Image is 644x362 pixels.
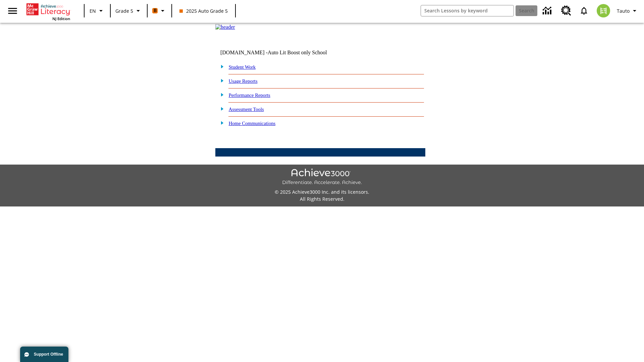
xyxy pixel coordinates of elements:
img: header [215,24,235,30]
input: search field [421,5,514,16]
button: Grade: Grade 5, Select a grade [113,5,145,17]
a: Resource Center, Will open in new tab [557,2,575,20]
img: Achieve3000 Differentiate Accelerate Achieve [282,169,362,186]
button: Support Offline [20,347,68,362]
button: Profile/Settings [614,5,641,17]
a: Home Communications [229,121,276,126]
button: Select a new avatar [593,2,614,19]
button: Open side menu [3,1,22,21]
span: 2025 Auto Grade 5 [179,7,228,14]
span: B [154,6,157,15]
td: [DOMAIN_NAME] - [220,50,344,56]
a: Data Center [539,2,557,20]
span: Tauto [617,7,630,14]
a: Student Work [229,64,256,70]
a: Assessment Tools [229,107,264,112]
img: plus.gif [217,106,224,112]
a: Notifications [575,2,593,19]
button: Language: EN, Select a language [87,5,108,17]
span: Grade 5 [115,7,133,14]
span: NJ Edition [52,16,70,21]
nobr: Auto Lit Boost only School [268,50,327,55]
a: Usage Reports [229,78,258,84]
div: Home [26,2,70,21]
img: plus.gif [217,92,224,98]
a: Performance Reports [229,93,270,98]
img: plus.gif [217,77,224,83]
button: Boost Class color is orange. Change class color [150,5,169,17]
img: plus.gif [217,120,224,126]
span: EN [90,7,96,14]
img: plus.gif [217,63,224,69]
span: Support Offline [34,352,63,357]
img: avatar image [597,4,610,17]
